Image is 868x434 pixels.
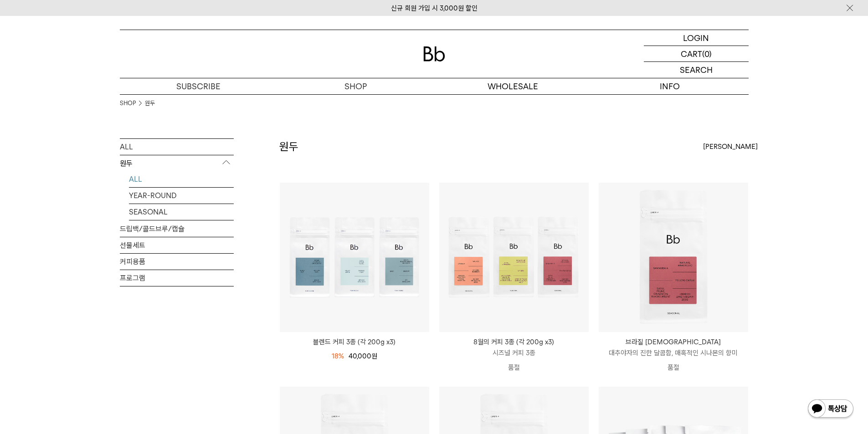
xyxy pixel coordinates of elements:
p: 품절 [439,358,589,377]
a: 프로그램 [120,270,234,286]
a: SEASONAL [129,204,234,220]
img: 브라질 사맘바이아 [599,183,748,332]
a: SUBSCRIBE [120,78,277,94]
a: 브라질 [DEMOGRAPHIC_DATA] 대추야자의 진한 달콤함, 매혹적인 시나몬의 향미 [599,337,748,358]
p: 시즈널 커피 3종 [439,347,589,358]
img: 카카오톡 채널 1:1 채팅 버튼 [807,398,854,420]
a: 신규 회원 가입 시 3,000원 할인 [391,4,478,12]
a: ALL [129,171,234,187]
a: LOGIN [644,30,749,46]
p: 8월의 커피 3종 (각 200g x3) [439,337,589,347]
p: 대추야자의 진한 달콤함, 매혹적인 시나몬의 향미 [599,347,748,358]
p: INFO [591,78,749,94]
a: 선물세트 [120,237,234,253]
img: 로고 [423,46,445,61]
p: LOGIN [683,30,709,46]
img: 8월의 커피 3종 (각 200g x3) [439,183,589,332]
p: (0) [702,46,712,61]
p: CART [681,46,702,61]
a: YEAR-ROUND [129,188,234,204]
a: 블렌드 커피 3종 (각 200g x3) [280,337,429,347]
a: 원두 [145,99,155,108]
div: 18% [332,351,344,362]
a: SHOP [277,78,434,94]
p: WHOLESALE [434,78,591,94]
a: SHOP [120,99,136,108]
span: 40,000 [349,352,377,360]
p: 브라질 [DEMOGRAPHIC_DATA] [599,337,748,347]
h2: 원두 [279,139,298,154]
a: ALL [120,139,234,155]
span: 원 [371,352,377,360]
span: [PERSON_NAME] [703,141,758,152]
a: 8월의 커피 3종 (각 200g x3) 시즈널 커피 3종 [439,337,589,358]
a: 드립백/콜드브루/캡슐 [120,221,234,237]
img: 블렌드 커피 3종 (각 200g x3) [280,183,429,332]
p: 원두 [120,155,234,172]
a: CART (0) [644,46,749,62]
a: 커피용품 [120,254,234,270]
p: 품절 [599,358,748,377]
p: SEARCH [680,62,713,78]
